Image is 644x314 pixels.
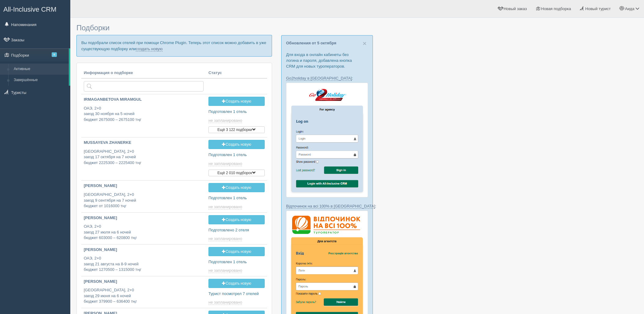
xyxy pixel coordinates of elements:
[585,6,611,11] span: Новый турист
[206,68,267,79] th: Статус
[208,236,242,241] span: не запланировано
[208,195,265,201] p: Подготовлен 1 отель
[84,215,204,221] p: [PERSON_NAME]
[208,268,242,273] span: не запланировано
[208,152,265,158] p: Подготовлен 1 отель
[208,183,265,192] a: Создать новую
[84,140,204,146] p: MUSSAYEVA ZHANERKE
[84,247,204,253] p: [PERSON_NAME]
[84,97,204,103] p: IRMAGANBETOVA MIRAMGUL
[208,300,242,305] span: не запланировано
[0,0,70,17] a: All-Inclusive CRM
[81,276,206,307] a: [PERSON_NAME] [GEOGRAPHIC_DATA], 2+0заезд 29 июня на 6 ночейбюджет 379900 – 636400 тңг
[84,287,204,305] p: [GEOGRAPHIC_DATA], 2+0 заезд 29 июня на 6 ночей бюджет 379900 – 636400 тңг
[81,68,206,79] th: Информация о подборке
[208,170,265,176] button: Ещё 2 010 подборок
[363,40,366,47] span: ×
[81,213,206,244] a: [PERSON_NAME] ОАЭ, 2+0заезд 27 июля на 6 ночейбюджет 603000 – 620800 тңг
[84,106,204,123] p: ОАЭ, 2+0 заезд 30 ноября на 5 ночей бюджет 2675000 – 2675100 тңг
[208,161,243,166] a: не запланировано
[3,6,57,13] span: All-Inclusive CRM
[84,81,204,92] input: Поиск по стране или туристу
[208,236,243,241] a: не запланировано
[208,118,243,123] a: не запланировано
[363,40,366,47] button: Close
[286,76,352,81] a: Go2holiday в [GEOGRAPHIC_DATA]
[84,192,204,209] p: [GEOGRAPHIC_DATA], 2+0 заезд 9 сентября на 7 ночей бюджет от 1016000 тңг
[76,35,272,56] p: Вы подобрали список отелей при помощи Chrome Plugin. Теперь этот список можно добавить в уже суще...
[208,215,265,224] a: Создать новую
[504,6,527,11] span: Новый заказ
[286,83,368,197] img: go2holiday-login-via-crm-for-travel-agents.png
[541,6,571,11] span: Новая подборка
[81,94,206,128] a: IRMAGANBETOVA MIRAMGUL ОАЭ, 2+0заезд 30 ноября на 5 ночейбюджет 2675000 – 2675100 тңг
[84,183,204,189] p: [PERSON_NAME]
[286,204,375,209] a: Відпочинок на всі 100% в [GEOGRAPHIC_DATA]
[81,137,206,171] a: MUSSAYEVA ZHANERKE [GEOGRAPHIC_DATA], 2+0заезд 17 октября на 7 ночейбюджет 2225300 – 2225400 тңг
[81,181,206,211] a: [PERSON_NAME] [GEOGRAPHIC_DATA], 2+0заезд 9 сентября на 7 ночейбюджет от 1016000 тңг
[52,52,57,57] span: 8
[136,47,163,51] a: создать новую
[208,227,265,233] p: Подготовлено 2 отеля
[208,118,242,123] span: не запланировано
[76,24,109,32] span: Подборки
[625,6,635,11] span: Аида
[208,268,243,273] a: не запланировано
[84,279,204,285] p: [PERSON_NAME]
[286,52,368,69] p: Для входа в онлайн кабинеты без логина и пароля, добавлена кнопка CRM для новых туроператоров.
[11,75,69,86] a: Завершённые
[84,149,204,166] p: [GEOGRAPHIC_DATA], 2+0 заезд 17 октября на 7 ночей бюджет 2225300 – 2225400 тңг
[208,279,265,288] a: Создать новую
[11,64,69,75] a: Активные
[286,41,336,45] a: Обновления от 5 октября
[208,291,265,297] p: Турист посмотрел 7 отелей
[208,259,265,265] p: Подготовлен 1 отель
[208,204,242,209] span: не запланировано
[208,161,242,166] span: не запланировано
[208,140,265,149] a: Создать новую
[208,109,265,115] p: Подготовлен 1 отель
[286,203,368,209] p: :
[84,256,204,273] p: ОАЭ, 2+0 заезд 21 августа на 8-9 ночей бюджет 1270500 – 1315000 тңг
[208,126,265,133] button: Ещё 3 122 подборки
[208,204,243,209] a: не запланировано
[208,300,243,305] a: не запланировано
[208,247,265,256] a: Создать новую
[286,75,368,81] p: :
[208,97,265,106] a: Создать новую
[84,224,204,241] p: ОАЭ, 2+0 заезд 27 июля на 6 ночей бюджет 603000 – 620800 тңг
[81,245,206,275] a: [PERSON_NAME] ОАЭ, 2+0заезд 21 августа на 8-9 ночейбюджет 1270500 – 1315000 тңг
